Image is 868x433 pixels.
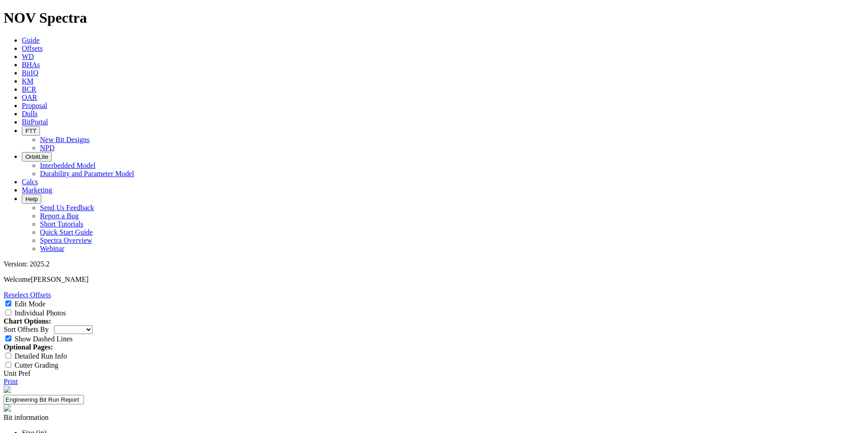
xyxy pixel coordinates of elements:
[22,118,48,126] a: BitPortal
[40,228,93,236] a: Quick Start Guide
[40,204,94,212] a: Send Us Feedback
[40,236,92,244] a: Spectra Overview
[40,170,134,177] a: Durability and Parameter Model
[15,300,45,308] label: Edit Mode
[25,128,36,134] span: FTT
[4,378,18,385] a: Print
[40,144,54,152] a: NPD
[4,260,864,268] div: Version: 2025.2
[22,126,40,136] button: FTT
[22,93,37,101] a: OAR
[40,136,89,143] a: New Bit Designs
[40,162,95,169] a: Interbedded Model
[15,352,67,360] label: Detailed Run Info
[4,395,84,404] input: Click to edit report title
[22,85,36,93] a: BCR
[25,153,48,160] span: OrbitLite
[4,386,11,393] img: NOV_WT_RH_Logo_Vert_RGB_F.d63d51a4.png
[22,186,52,194] a: Marketing
[22,110,38,118] a: Dulls
[4,276,864,284] p: Welcome
[15,361,58,369] label: Cutter Grading
[4,386,864,413] report-header: 'Engineering Bit Run Report'
[4,291,51,299] a: Reselect Offsets
[22,178,38,186] a: Calcs
[31,276,89,283] span: [PERSON_NAME]
[22,69,38,77] a: BitIQ
[22,53,34,60] a: WD
[22,44,43,52] a: Offsets
[4,369,30,377] a: Unit Pref
[40,212,79,220] a: Report a Bug
[22,102,47,109] a: Proposal
[22,194,41,204] button: Help
[22,36,39,44] a: Guide
[22,61,40,69] a: BHAs
[22,152,52,162] button: OrbitLite
[22,77,34,85] a: KM
[25,196,38,202] span: Help
[40,220,84,228] a: Short Tutorials
[15,309,66,317] label: Individual Photos
[4,317,51,325] strong: Chart Options:
[4,404,11,412] img: spectra-logo.8771a380.png
[4,10,864,26] h1: NOV Spectra
[4,343,53,351] strong: Optional Pages:
[4,325,49,333] label: Sort Offsets By
[40,245,64,252] a: Webinar
[15,335,73,343] label: Show Dashed Lines
[4,413,864,422] div: Bit information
